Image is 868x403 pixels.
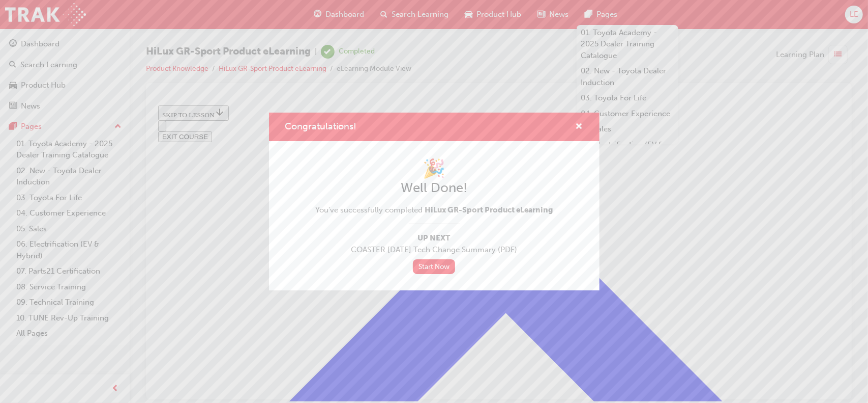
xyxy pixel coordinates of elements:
[315,180,553,196] h2: Well Done!
[576,121,583,133] button: cross-icon
[4,19,12,30] button: Open navigation menu
[315,157,553,180] h1: 🎉
[4,30,58,41] button: EXIT COURSE
[8,10,71,17] span: SKIP TO LESSON
[4,19,685,41] nav: Navigation menu
[4,4,75,19] button: SKIP TO LESSON
[285,121,357,132] span: Congratulations!
[425,205,553,214] span: HiLux GR-Sport Product eLearning
[315,232,553,244] span: Up Next
[576,123,583,132] span: cross-icon
[413,259,456,274] a: Start Now
[269,113,600,290] div: Congratulations!
[315,244,553,256] span: COASTER [DATE] Tech Change Summary (PDF)
[315,205,553,214] span: You've successfully completed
